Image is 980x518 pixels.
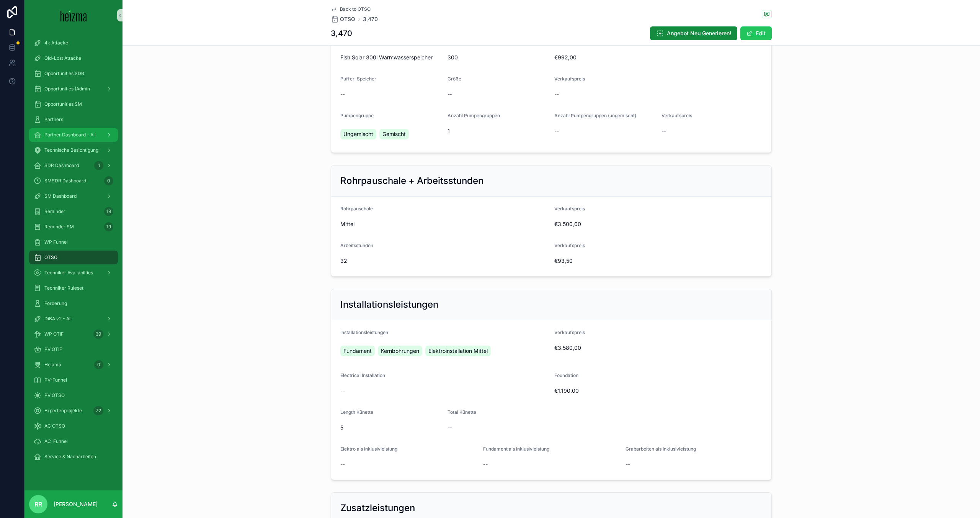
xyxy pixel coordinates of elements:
span: Verkaufspreis [554,329,585,335]
span: Fundament als Inklusivleistung [483,446,549,452]
div: 19 [104,222,113,231]
span: Rohrpauschale [340,206,373,211]
span: Anzahl Pumpengruppen [448,113,500,118]
span: Back to OTSO [340,6,371,12]
span: Verkaufspreis [661,113,692,118]
div: 39 [93,329,103,339]
span: Heiama [44,362,61,368]
span: Puffer-Speicher [340,76,376,82]
span: OTSO [340,15,355,23]
img: App logo [60,9,87,21]
span: -- [448,424,452,431]
span: Partner Dashboard - All [44,132,96,138]
span: Verkaufspreis [554,206,585,211]
a: Förderung [29,297,118,310]
span: Partners [44,116,63,123]
a: Service & Nacharbeiten [29,450,118,464]
span: -- [340,90,345,98]
a: PV-Funnel [29,373,118,387]
div: 72 [93,406,103,415]
div: 0 [104,176,113,185]
a: AC-Funnel [29,434,118,448]
button: Edit [740,26,772,40]
span: Förderung [44,300,67,307]
span: Verkaufspreis [554,243,585,248]
span: Größe [448,76,461,82]
span: OTSO [44,254,57,261]
span: Reminder [44,208,65,215]
span: €93,50 [554,257,691,265]
span: Elektroinstallation Mittel [428,347,488,355]
a: Back to OTSO [331,6,371,12]
span: Arbeitsstunden [340,243,373,248]
span: Total Künette [448,409,476,415]
span: €3.580,00 [554,344,762,352]
a: Opportunities (Admin [29,82,118,96]
h2: Installationsleistungen [340,298,438,311]
span: Gemischt [382,130,406,138]
span: 5 [340,424,441,431]
span: Fish Solar 300l Warmwasserspeicher [340,54,433,61]
span: Old-Lost Attacke [44,55,81,61]
span: Techniker Ruleset [44,285,83,291]
div: 19 [104,207,113,216]
a: Opportunities SM [29,97,118,111]
a: Techniker Availabilties [29,266,118,280]
a: Partner Dashboard - All [29,128,118,142]
span: Foundation [554,372,578,378]
span: 300 [448,54,549,61]
span: 1 [448,127,549,135]
a: WP OTIF39 [29,327,118,341]
a: OTSO [331,15,355,23]
h2: Zusatzleistungen [340,502,415,514]
span: PV OTSO [44,392,65,398]
span: Angebot Neu Generieren! [667,30,731,37]
span: Electrical Installation [340,372,385,378]
a: WP Funnel [29,235,118,249]
a: SM Dashboard [29,189,118,203]
a: AC OTSO [29,419,118,433]
span: Expertenprojekte [44,408,82,414]
div: 0 [94,360,103,369]
span: AC-Funnel [44,438,68,444]
span: SM Dashboard [44,193,77,199]
span: Technische Besichtigung [44,147,98,153]
span: -- [340,387,345,395]
a: DiBA v2 - All [29,312,118,326]
span: Reminder SM [44,224,74,230]
span: €992,00 [554,54,762,61]
span: PV OTIF [44,346,62,352]
span: Grabarbeiten als Inklusivleistung [626,446,696,452]
span: Pumpengruppe [340,113,374,118]
span: SMSDR Dashboard [44,178,86,184]
a: Reminder19 [29,205,118,218]
span: 4k Attacke [44,40,68,46]
span: Kernbohrungen [381,347,419,355]
span: PV-Funnel [44,377,67,383]
a: Reminder SM19 [29,220,118,234]
span: SDR Dashboard [44,162,79,169]
a: 3,470 [363,15,378,23]
span: WP OTIF [44,331,64,337]
span: Verkaufspreis [554,76,585,82]
a: Technische Besichtigung [29,143,118,157]
span: Techniker Availabilties [44,270,93,276]
span: -- [448,90,452,98]
h2: Rohrpauschale + Arbeitsstunden [340,175,483,187]
span: Service & Nacharbeiten [44,454,96,460]
a: Expertenprojekte72 [29,404,118,418]
span: -- [483,461,488,468]
span: Length Künette [340,409,373,415]
span: -- [340,461,345,468]
span: Fundament [343,347,372,355]
span: Anzahl Pumpengruppen (ungemischt) [554,113,636,118]
a: SDR Dashboard1 [29,159,118,172]
a: SMSDR Dashboard0 [29,174,118,188]
span: -- [626,461,630,468]
span: Mittel [340,220,354,228]
a: PV OTIF [29,343,118,356]
a: Old-Lost Attacke [29,51,118,65]
span: DiBA v2 - All [44,316,72,322]
h1: 3,470 [331,28,352,39]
